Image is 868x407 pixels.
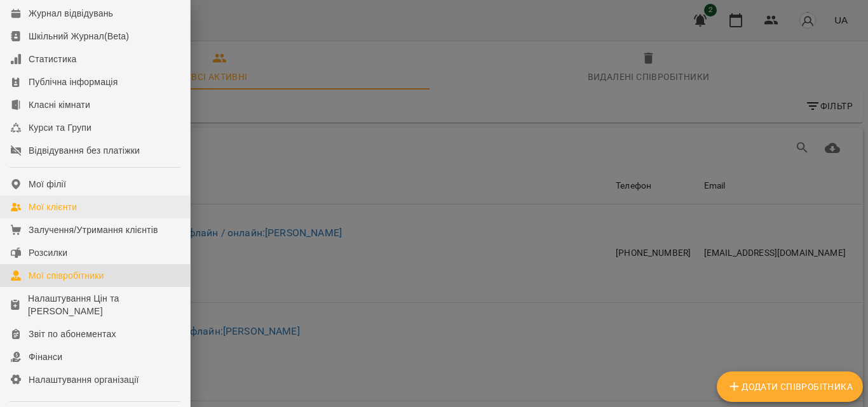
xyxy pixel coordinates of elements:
div: Мої клієнти [29,201,77,213]
div: Мої філії [29,178,66,190]
div: Налаштування організації [29,373,139,386]
div: Відвідування без платіжки [29,144,140,157]
div: Журнал відвідувань [29,7,113,20]
div: Розсилки [29,246,67,259]
div: Фінанси [29,350,62,363]
button: Додати співробітника [717,371,863,402]
div: Статистика [29,53,77,65]
div: Класні кімнати [29,98,90,111]
div: Шкільний Журнал(Beta) [29,30,129,43]
div: Мої співробітники [29,269,104,282]
div: Звіт по абонементах [29,328,116,340]
div: Залучення/Утримання клієнтів [29,224,158,236]
span: Додати співробітника [727,379,853,394]
div: Налаштування Цін та [PERSON_NAME] [28,292,180,317]
div: Курси та Групи [29,121,92,134]
div: Публічна інформація [29,76,118,88]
